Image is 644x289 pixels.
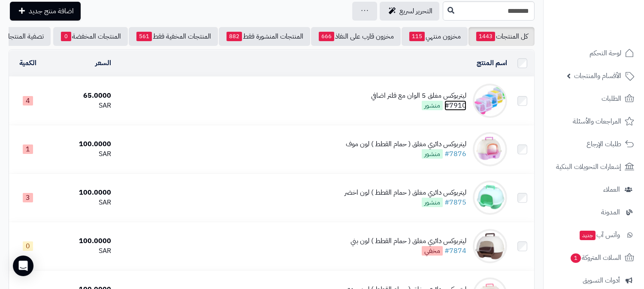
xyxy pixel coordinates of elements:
a: السلات المتروكة1 [549,247,639,268]
div: SAR [50,101,111,111]
span: منشور [422,149,443,159]
a: وآتس آبجديد [549,225,639,245]
img: ليتربوكس مغلق 5 الوان مع فلتر اضافي [473,84,507,118]
span: 561 [136,32,152,41]
span: 882 [227,32,242,41]
div: 65.0000 [50,91,111,101]
a: المنتجات المخفية فقط561 [129,27,218,46]
a: اسم المنتج [477,58,507,68]
a: اضافة منتج جديد [10,2,81,21]
span: الأقسام والمنتجات [574,70,621,82]
span: منشور [422,198,443,207]
a: مخزون منتهي115 [402,27,468,46]
a: المدونة [549,202,639,223]
a: #7874 [444,246,466,256]
div: ليتربوكس مغلق 5 الوان مع فلتر اضافي [371,91,466,101]
img: ليتربوكس دائري مغلق ( حمام القطط ) لون موف [473,132,507,166]
span: المدونة [601,206,620,218]
a: #7910 [444,100,466,111]
span: تصفية المنتجات [3,31,44,42]
a: #7875 [444,197,466,208]
a: إشعارات التحويلات البنكية [549,157,639,177]
span: لوحة التحكم [590,47,621,59]
span: مخفي [422,246,443,256]
img: ليتربوكس دائري مغلق ( حمام القطط ) لون اخضر [473,181,507,215]
a: طلبات الإرجاع [549,134,639,154]
div: SAR [50,149,111,159]
div: ليتربوكس دائري مغلق ( حمام القطط ) لون اخضر [345,188,466,198]
img: ليتربوكس دائري مغلق ( حمام القطط ) لون بني [473,229,507,263]
div: ليتربوكس دائري مغلق ( حمام القطط ) لون بني [351,236,466,246]
span: 666 [319,32,334,41]
span: 0 [23,241,33,251]
span: أدوات التسويق [583,274,620,286]
span: السلات المتروكة [570,252,621,264]
span: منشور [422,101,443,110]
a: التحرير لسريع [380,2,439,21]
span: العملاء [603,184,620,196]
span: إشعارات التحويلات البنكية [556,161,621,173]
a: المنتجات المخفضة0 [53,27,128,46]
div: SAR [50,246,111,256]
a: المراجعات والأسئلة [549,111,639,132]
span: 0 [61,32,71,41]
span: طلبات الإرجاع [587,138,621,150]
span: 1 [23,144,33,154]
a: المنتجات المنشورة فقط882 [219,27,310,46]
span: جديد [580,231,596,240]
span: 3 [23,193,33,202]
a: الطلبات [549,88,639,109]
a: الكمية [19,58,36,68]
span: التحرير لسريع [399,6,432,16]
a: السعر [95,58,111,68]
span: 4 [23,96,33,105]
span: 1443 [476,32,495,41]
span: الطلبات [602,93,621,105]
div: ليتربوكس دائري مغلق ( حمام القطط ) لون موف [346,139,466,149]
span: المراجعات والأسئلة [573,115,621,127]
span: اضافة منتج جديد [29,6,74,16]
div: Open Intercom Messenger [13,256,33,276]
div: 100.0000 [50,236,111,246]
div: SAR [50,198,111,208]
div: 100.0000 [50,188,111,198]
a: كل المنتجات1443 [469,27,535,46]
span: 115 [409,32,425,41]
span: وآتس آب [579,229,620,241]
a: لوحة التحكم [549,43,639,63]
a: العملاء [549,179,639,200]
div: 100.0000 [50,139,111,149]
a: مخزون قارب على النفاذ666 [311,27,401,46]
span: 1 [571,253,581,263]
a: #7876 [444,149,466,159]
